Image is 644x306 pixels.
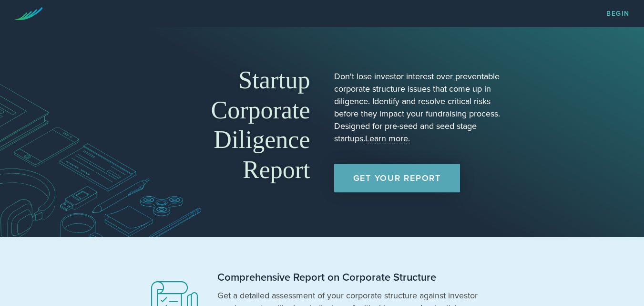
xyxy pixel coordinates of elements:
[334,164,460,192] a: Get Your Report
[217,271,484,285] h2: Comprehensive Report on Corporate Structure
[606,11,630,17] a: Begin
[334,70,503,145] p: Don't lose investor interest over preventable corporate structure issues that come up in diligenc...
[365,133,410,144] a: Learn more.
[141,65,310,185] h1: Startup Corporate Diligence Report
